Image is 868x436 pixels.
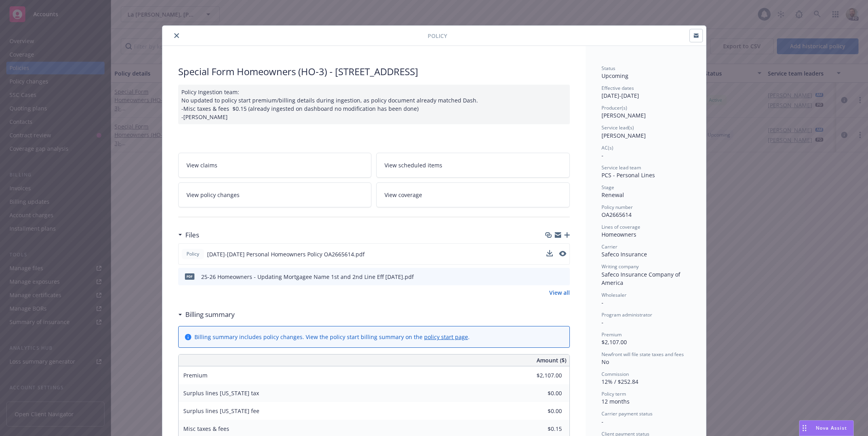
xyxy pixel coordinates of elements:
[602,112,646,119] span: [PERSON_NAME]
[602,358,609,366] span: No
[602,171,655,179] span: PCS - Personal Lines
[424,333,468,341] a: policy start page
[178,182,372,207] a: View policy changes
[185,230,199,240] h3: Files
[602,331,622,338] span: Premium
[187,191,240,199] span: View policy changes
[602,371,629,377] span: Commission
[602,132,646,139] span: [PERSON_NAME]
[559,251,566,256] button: preview file
[178,309,235,320] div: Billing summary
[546,250,553,258] button: download file
[602,391,626,397] span: Policy term
[799,420,854,436] button: Nova Assist
[816,425,847,431] span: Nova Assist
[194,333,470,341] div: Billing summary includes policy changes. View the policy start billing summary on the .
[602,318,603,326] span: -
[178,230,199,240] div: Files
[385,161,442,169] span: View scheduled items
[515,370,567,381] input: 0.00
[547,273,553,281] button: download file
[602,243,617,250] span: Carrier
[537,356,566,364] span: Amount ($)
[178,153,372,178] a: View claims
[602,191,624,199] span: Renewal
[602,292,626,298] span: Wholesaler
[602,398,630,405] span: 12 months
[376,153,570,178] a: View scheduled items
[602,224,640,230] span: Lines of coverage
[187,161,217,169] span: View claims
[515,387,567,399] input: 0.00
[602,250,647,258] span: Safeco Insurance
[602,65,615,72] span: Status
[602,263,639,270] span: Writing company
[428,32,447,40] span: Policy
[602,211,632,218] span: OA2665614
[560,273,567,281] button: preview file
[172,31,181,40] button: close
[602,204,633,210] span: Policy number
[549,288,570,297] a: View all
[183,372,207,379] span: Premium
[602,299,603,306] span: -
[515,423,567,435] input: 0.00
[602,85,634,91] span: Effective dates
[602,184,614,191] span: Stage
[602,124,634,131] span: Service lead(s)
[515,405,567,417] input: 0.00
[183,389,259,397] span: Surplus lines [US_STATE] tax
[178,65,570,78] div: Special Form Homeowners (HO-3) - [STREET_ADDRESS]
[602,338,627,346] span: $2,107.00
[602,410,653,417] span: Carrier payment status
[385,191,422,199] span: View coverage
[207,250,365,258] span: [DATE]-[DATE] Personal Homeowners Policy OA2665614.pdf
[178,85,570,124] div: Policy Ingestion team: No updated to policy start premium/billing details during ingestion, as po...
[799,421,809,436] div: Drag to move
[602,144,613,151] span: AC(s)
[602,231,636,238] span: Homeowners
[602,378,638,385] span: 12% / $252.84
[185,250,201,258] span: Policy
[546,250,553,256] button: download file
[602,104,627,111] span: Producer(s)
[602,271,682,286] span: Safeco Insurance Company of America
[602,311,652,318] span: Program administrator
[559,250,566,258] button: preview file
[376,182,570,207] a: View coverage
[602,152,603,159] span: -
[185,309,235,320] h3: Billing summary
[602,72,628,80] span: Upcoming
[602,351,684,358] span: Newfront will file state taxes and fees
[602,418,603,425] span: -
[183,407,259,415] span: Surplus lines [US_STATE] fee
[602,85,690,100] div: [DATE] - [DATE]
[201,273,414,281] div: 25-26 Homeowners - Updating Mortgagee Name 1st and 2nd Line Eff [DATE].pdf
[183,425,229,432] span: Misc taxes & fees
[185,273,194,279] span: pdf
[602,164,641,171] span: Service lead team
